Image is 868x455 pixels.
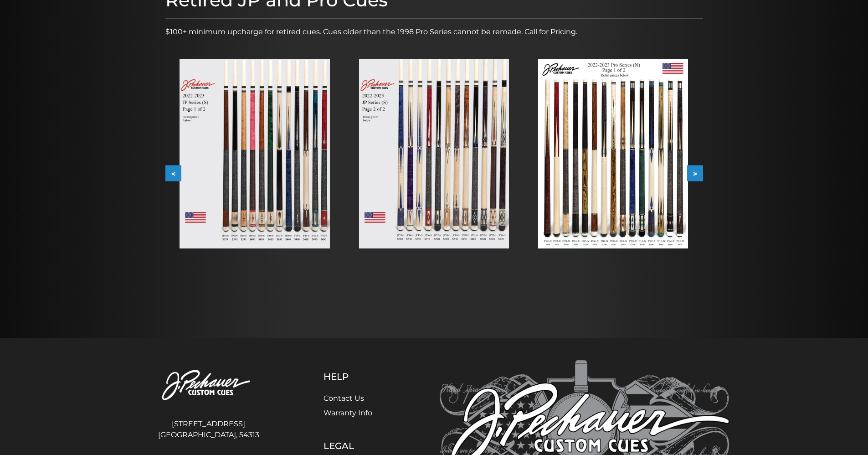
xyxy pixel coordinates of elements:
p: $100+ minimum upcharge for retired cues. Cues older than the 1998 Pro Series cannot be remade. Ca... [165,26,703,37]
a: Warranty Info [324,408,372,417]
button: > [687,165,703,181]
address: [STREET_ADDRESS] [GEOGRAPHIC_DATA], 54313 [139,415,278,444]
div: Carousel Navigation [165,165,703,181]
h5: Legal [324,440,394,451]
h5: Help [324,371,394,382]
img: Pechauer Custom Cues [139,360,278,411]
button: < [165,165,181,181]
a: Contact Us [324,394,364,403]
